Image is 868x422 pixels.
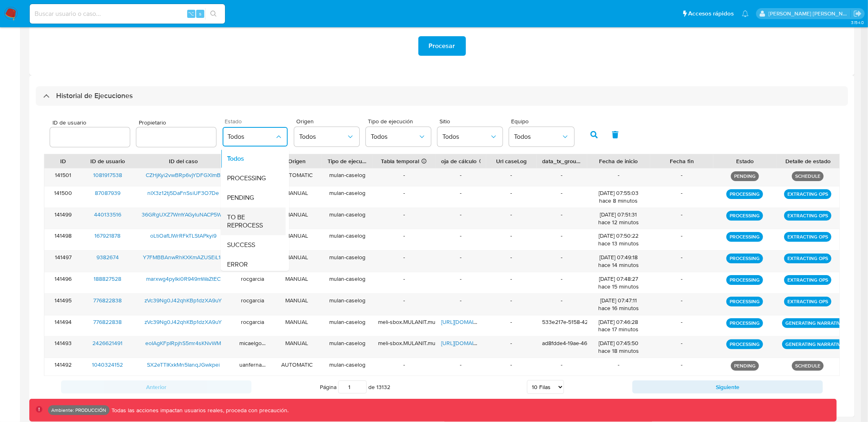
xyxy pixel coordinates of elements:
[205,8,222,20] button: search-icon
[851,19,864,26] span: 3.154.0
[853,9,862,18] a: Salir
[51,409,106,412] p: Ambiente: PRODUCCIÓN
[742,10,749,17] a: Notificaciones
[188,10,194,17] span: ⌥
[688,9,734,18] span: Accesos rápidos
[199,10,201,17] span: s
[109,407,289,414] p: Todas las acciones impactan usuarios reales, proceda con precaución.
[769,10,851,17] p: christian.palomeque@mercadolibre.com.co
[30,9,225,19] input: Buscar usuario o caso...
